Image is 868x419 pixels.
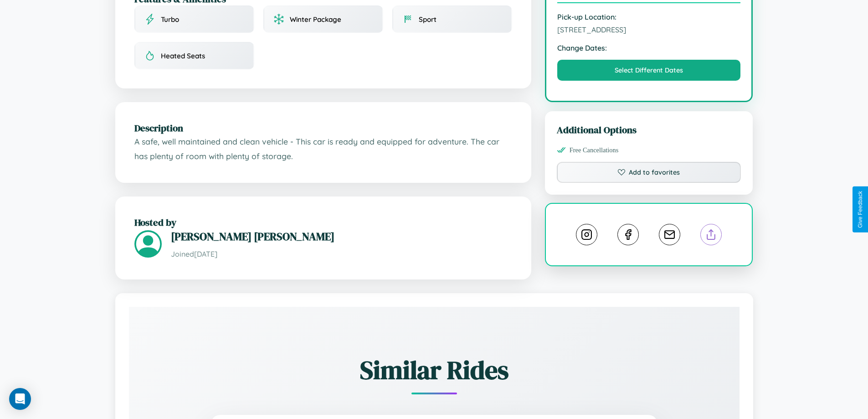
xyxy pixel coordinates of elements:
button: Add to favorites [557,162,741,183]
h3: [PERSON_NAME] [PERSON_NAME] [171,229,512,244]
strong: Pick-up Location: [557,12,741,21]
div: Open Intercom Messenger [9,388,31,410]
h3: Additional Options [557,123,741,136]
span: Heated Seats [161,52,205,60]
div: Give Feedback [857,191,863,228]
span: Sport [419,15,437,24]
span: Free Cancellations [570,146,619,154]
strong: Change Dates: [557,43,741,52]
button: Select Different Dates [557,60,741,81]
span: Winter Package [290,15,341,24]
span: Turbo [161,15,179,24]
h2: Similar Rides [161,352,708,388]
p: A safe, well maintained and clean vehicle - This car is ready and equipped for adventure. The car... [134,134,512,163]
span: [STREET_ADDRESS] [557,25,741,34]
p: Joined [DATE] [171,248,512,261]
h2: Description [134,121,512,134]
h2: Hosted by [134,216,512,229]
